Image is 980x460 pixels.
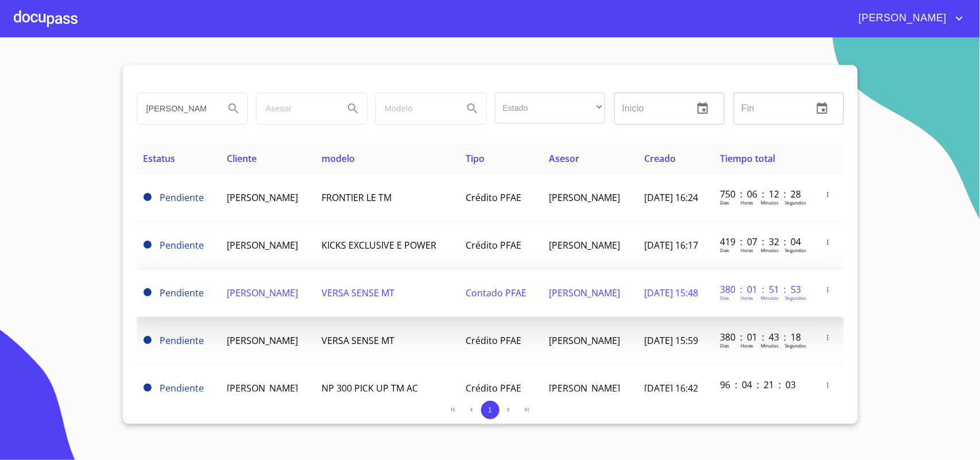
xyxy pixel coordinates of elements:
p: Segundos [785,199,806,206]
span: [PERSON_NAME] [549,239,621,252]
p: Minutos [761,199,778,206]
span: modelo [322,152,355,165]
span: Tiempo total [720,152,775,165]
p: Dias [720,199,729,206]
p: Minutos [761,390,778,396]
span: FRONTIER LE TM [322,191,392,204]
p: Segundos [785,295,806,301]
p: 380 : 01 : 51 : 53 [720,283,797,296]
p: Dias [720,295,729,301]
input: search [137,93,215,124]
button: account of current user [850,9,966,28]
span: Pendiente [144,336,152,344]
span: Pendiente [144,241,152,249]
button: Search [220,95,247,122]
span: [PERSON_NAME] [227,239,298,252]
p: Horas [741,295,753,301]
span: [PERSON_NAME] [227,382,298,395]
div: ​ [495,92,605,123]
span: Contado PFAE [466,287,526,299]
p: Minutos [761,247,778,253]
span: [DATE] 15:59 [644,334,698,347]
span: [DATE] 16:17 [644,239,698,252]
input: search [376,93,454,124]
span: Pendiente [144,384,152,392]
span: [DATE] 15:48 [644,287,698,299]
span: [PERSON_NAME] [227,334,298,347]
span: Cliente [227,152,257,165]
span: [PERSON_NAME] [549,334,621,347]
span: Crédito PFAE [466,382,521,395]
button: 1 [481,401,499,419]
span: [PERSON_NAME] [549,382,621,395]
span: Crédito PFAE [466,239,521,252]
span: [PERSON_NAME] [850,9,952,28]
span: Crédito PFAE [466,334,521,347]
p: Segundos [785,247,806,253]
p: Segundos [785,390,806,396]
span: Pendiente [144,288,152,296]
button: Search [459,95,486,122]
span: Pendiente [160,191,204,204]
p: Dias [720,247,729,253]
span: [PERSON_NAME] [227,191,298,204]
span: Creado [644,152,676,165]
input: search [257,93,335,124]
span: NP 300 PICK UP TM AC [322,382,419,395]
p: 380 : 01 : 43 : 18 [720,331,797,343]
p: Minutos [761,295,778,301]
p: Horas [741,342,753,349]
p: 96 : 04 : 21 : 03 [720,378,797,391]
span: [DATE] 16:24 [644,191,698,204]
p: Horas [741,199,753,206]
p: Horas [741,247,753,253]
span: Pendiente [160,382,204,395]
span: [PERSON_NAME] [549,191,621,204]
span: 1 [488,405,492,414]
p: Dias [720,342,729,349]
span: Pendiente [144,193,152,201]
span: Estatus [144,152,176,165]
span: [DATE] 16:42 [644,382,698,395]
span: [PERSON_NAME] [549,287,621,299]
span: [PERSON_NAME] [227,287,298,299]
p: Horas [741,390,753,396]
p: Segundos [785,342,806,349]
span: Crédito PFAE [466,191,521,204]
span: VERSA SENSE MT [322,334,395,347]
span: Pendiente [160,334,204,347]
span: VERSA SENSE MT [322,287,395,299]
p: Dias [720,390,729,396]
span: Tipo [466,152,485,165]
p: 750 : 06 : 12 : 28 [720,188,797,200]
span: Pendiente [160,239,204,252]
button: Search [339,95,367,122]
span: Asesor [549,152,580,165]
p: 419 : 07 : 32 : 04 [720,235,797,248]
span: Pendiente [160,287,204,299]
p: Minutos [761,342,778,349]
span: KICKS EXCLUSIVE E POWER [322,239,437,252]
